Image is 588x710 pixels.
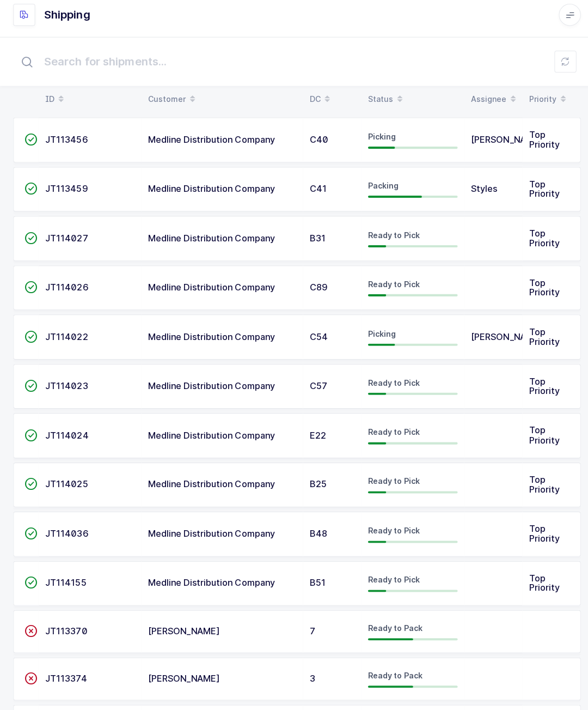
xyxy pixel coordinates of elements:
[146,383,272,394] span: Medline Distribution Company
[146,673,218,684] span: [PERSON_NAME]
[524,96,564,114] div: Priority
[307,481,323,491] span: B25
[307,673,312,684] span: 3
[146,530,272,541] span: Medline Distribution Company
[524,525,554,545] span: Top Priority
[24,578,38,589] span: 
[364,576,415,585] span: Ready to Pick
[146,139,272,150] span: Medline Distribution Company
[307,530,324,541] span: B48
[146,286,272,296] span: Medline Distribution Company
[524,330,554,350] span: Top Priority
[364,430,415,439] span: Ready to Pick
[307,626,312,637] span: 7
[307,188,323,199] span: C41
[45,286,87,296] span: JT114026
[364,137,392,147] span: Picking
[307,286,324,296] span: C89
[24,383,38,394] span: 
[364,671,418,680] span: Ready to Pack
[146,188,272,199] span: Medline Distribution Company
[466,139,537,150] span: [PERSON_NAME]
[466,96,511,114] div: Assignee
[45,626,87,637] span: JT113370
[24,481,38,491] span: 
[24,335,38,345] span: 
[24,188,38,199] span: 
[45,96,133,114] div: ID
[45,530,87,541] span: JT114036
[307,383,324,394] span: C57
[24,139,38,150] span: 
[364,96,453,114] div: Status
[364,527,415,537] span: Ready to Pick
[45,578,85,589] span: JT114155
[524,574,554,594] span: Top Priority
[146,626,218,637] span: [PERSON_NAME]
[307,578,322,589] span: B51
[146,578,272,589] span: Medline Distribution Company
[524,427,554,448] span: Top Priority
[24,286,38,296] span: 
[307,335,324,345] span: C54
[44,13,89,31] h1: Shipping
[24,237,38,248] span: 
[45,432,88,443] span: JT114024
[307,432,323,443] span: E22
[45,139,87,150] span: JT113456
[24,530,38,541] span: 
[524,379,554,399] span: Top Priority
[466,335,537,345] span: [PERSON_NAME]
[466,188,492,199] span: Styles
[364,478,415,488] span: Ready to Pick
[364,186,395,195] span: Packing
[524,281,554,302] span: Top Priority
[13,51,575,86] input: Search for shipments...
[146,481,272,491] span: Medline Distribution Company
[524,232,554,253] span: Top Priority
[24,626,38,637] span: 
[24,432,38,443] span: 
[146,96,293,114] div: Customer
[364,332,392,342] span: Picking
[524,135,554,155] span: Top Priority
[364,624,418,633] span: Ready to Pack
[364,381,415,390] span: Ready to Pick
[307,139,325,150] span: C40
[45,673,86,684] span: JT113374
[45,383,87,394] span: JT114023
[24,673,38,684] span: 
[45,188,87,199] span: JT113459
[45,481,87,491] span: JT114025
[45,335,87,345] span: JT114022
[45,237,87,248] span: JT114027
[146,237,272,248] span: Medline Distribution Company
[146,432,272,443] span: Medline Distribution Company
[524,476,554,497] span: Top Priority
[146,335,272,345] span: Medline Distribution Company
[307,96,351,114] div: DC
[364,235,415,244] span: Ready to Pick
[364,283,415,293] span: Ready to Pick
[307,237,322,248] span: B31
[524,184,554,204] span: Top Priority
